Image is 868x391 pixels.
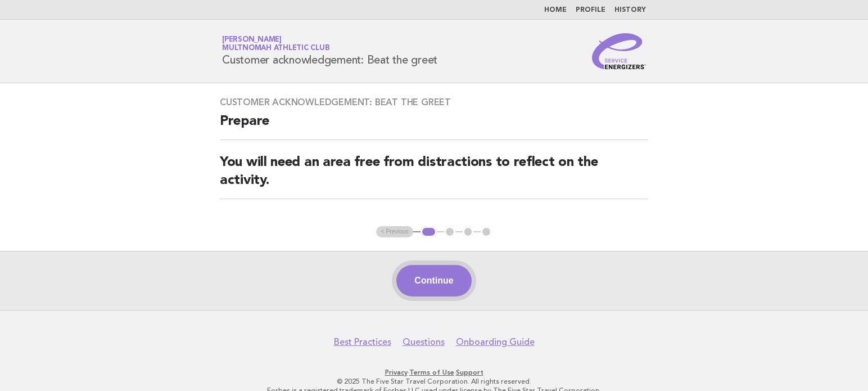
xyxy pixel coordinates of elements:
[396,265,471,296] button: Continue
[456,368,483,376] a: Support
[220,113,648,140] h2: Prepare
[220,97,648,108] h3: Customer acknowledgement: Beat the greet
[403,336,445,348] a: Questions
[334,336,391,348] a: Best Practices
[456,336,535,348] a: Onboarding Guide
[222,36,329,52] a: [PERSON_NAME]Multnomah Athletic Club
[614,7,646,14] a: History
[409,368,454,376] a: Terms of Use
[220,154,648,199] h2: You will need an area free from distractions to reflect on the activity.
[421,226,437,237] button: 1
[90,368,778,377] p: · ·
[544,7,567,14] a: Home
[576,7,605,14] a: Profile
[222,45,329,52] span: Multnomah Athletic Club
[90,377,778,386] p: © 2025 The Five Star Travel Corporation. All rights reserved.
[222,37,437,66] h1: Customer acknowledgement: Beat the greet
[592,33,646,69] img: Service Energizers
[385,368,408,376] a: Privacy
